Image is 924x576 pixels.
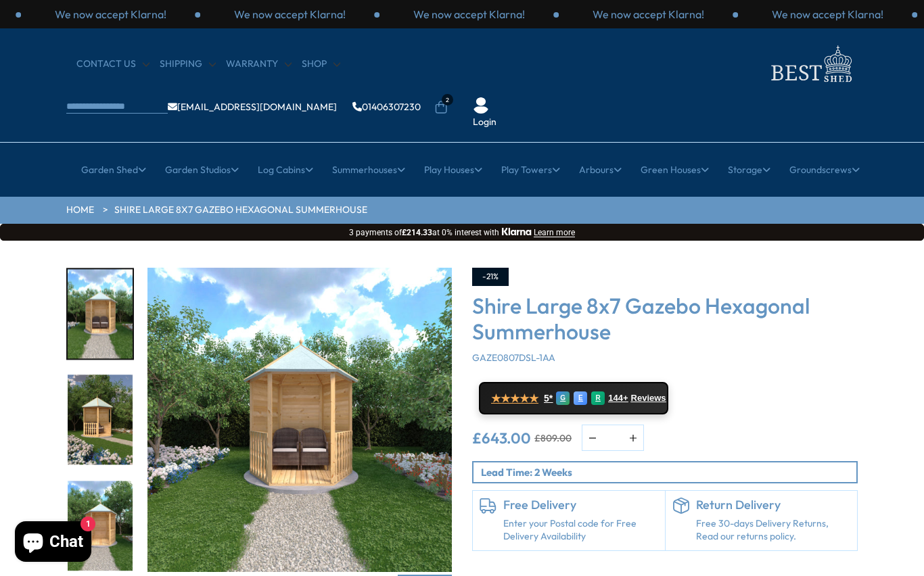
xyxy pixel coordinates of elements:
a: Warranty [226,57,292,71]
span: Reviews [631,393,666,404]
p: We now accept Klarna! [55,7,166,22]
div: 2 / 3 [738,7,917,22]
div: -21% [472,268,509,286]
a: Green Houses [641,153,709,187]
img: User Icon [473,97,489,114]
div: 3 / 8 [66,374,134,466]
img: Gazebo6x7_T_G_GARDEN_FRONT-LIFE_200x200.jpg [68,269,133,359]
div: 1 / 3 [21,7,200,22]
ins: £643.00 [472,431,531,446]
a: [EMAIL_ADDRESS][DOMAIN_NAME] [168,102,337,112]
a: Storage [728,153,770,187]
img: Gazebo6x7_T_G_GARDEN_LH-LIFE_200x200.jpg [68,375,133,465]
a: Garden Studios [165,153,239,187]
h6: Free Delivery [503,498,658,512]
p: Lead Time: 2 Weeks [481,465,856,479]
div: 3 / 3 [379,7,559,22]
inbox-online-store-chat: Shopify online store chat [11,521,95,565]
a: Enter your Postal code for Free Delivery Availability [503,517,658,544]
a: Play Houses [424,153,482,187]
a: Log Cabins [258,153,313,187]
span: 2 [442,94,453,105]
div: 1 / 3 [559,7,738,22]
div: G [556,391,570,405]
a: ★★★★★ 5* G E R 144+ Reviews [479,382,668,414]
p: Free 30-days Delivery Returns, Read our returns policy. [696,517,851,544]
h3: Shire Large 8x7 Gazebo Hexagonal Summerhouse [472,293,858,345]
a: Shire Large 8x7 Gazebo Hexagonal Summerhouse [114,203,367,217]
a: HOME [66,203,94,217]
p: We now accept Klarna! [234,7,346,22]
a: 2 [434,101,448,114]
div: R [591,391,605,405]
p: We now accept Klarna! [593,7,704,22]
div: 2 / 3 [200,7,379,22]
p: We now accept Klarna! [413,7,525,22]
del: £809.00 [534,433,572,443]
img: logo [763,42,858,86]
span: GAZE0807DSL-1AA [472,352,555,364]
a: CONTACT US [76,57,149,71]
img: Gazebo6x7_T_g_GARDEN_FRONT_200x200.jpg [68,481,133,571]
a: Play Towers [501,153,560,187]
a: Shop [302,57,340,71]
a: Groundscrews [789,153,860,187]
div: E [574,391,587,405]
img: Shire Large 8x7 Gazebo Hexagonal Summerhouse [147,268,452,572]
a: Login [473,116,496,129]
span: 144+ [608,393,628,404]
div: 2 / 8 [66,268,134,360]
a: 01406307230 [352,102,421,112]
a: Arbours [579,153,622,187]
p: We now accept Klarna! [772,7,883,22]
h6: Return Delivery [696,498,851,512]
a: Garden Shed [81,153,146,187]
a: Summerhouses [332,153,405,187]
span: ★★★★★ [491,392,538,405]
div: 4 / 8 [66,479,134,572]
a: Shipping [160,57,216,71]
